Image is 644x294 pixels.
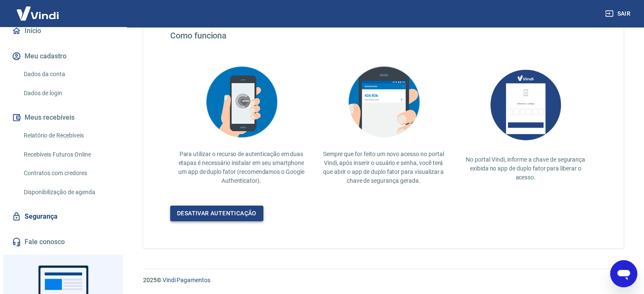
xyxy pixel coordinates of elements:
a: Início [10,22,116,40]
p: No portal Vindi, informe a chave de segurança exibida no app de duplo fator para liberar o acesso. [461,155,590,182]
button: Meu cadastro [10,47,116,66]
h4: Como funciona [170,30,597,41]
a: Segurança [10,207,116,226]
a: Relatório de Recebíveis [20,127,116,144]
a: Vindi Pagamentos [163,277,210,283]
a: Dados da conta [20,66,116,83]
p: Para utilizar o recurso de autenticação em duas etapas é necessário instalar em seu smartphone um... [177,150,306,185]
a: Dados de login [20,85,116,102]
a: Desativar autenticação [170,206,263,221]
p: 2025 © [143,276,624,285]
iframe: Botão para abrir a janela de mensagens [610,260,637,287]
a: Disponibilização de agenda [20,184,116,201]
img: AUbNX1O5CQAAAABJRU5ErkJggg== [483,61,568,148]
img: explication-mfa2.908d58f25590a47144d3.png [199,61,284,143]
button: Meus recebíveis [10,108,116,127]
img: Vindi [10,0,65,26]
img: explication-mfa3.c449ef126faf1c3e3bb9.png [341,61,426,143]
a: Contratos com credores [20,165,116,182]
button: Sair [603,6,634,22]
a: Fale conosco [10,233,116,251]
a: Recebíveis Futuros Online [20,146,116,163]
p: Sempre que for feito um novo acesso no portal Vindi, após inserir o usuário e senha, você terá qu... [319,150,448,185]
